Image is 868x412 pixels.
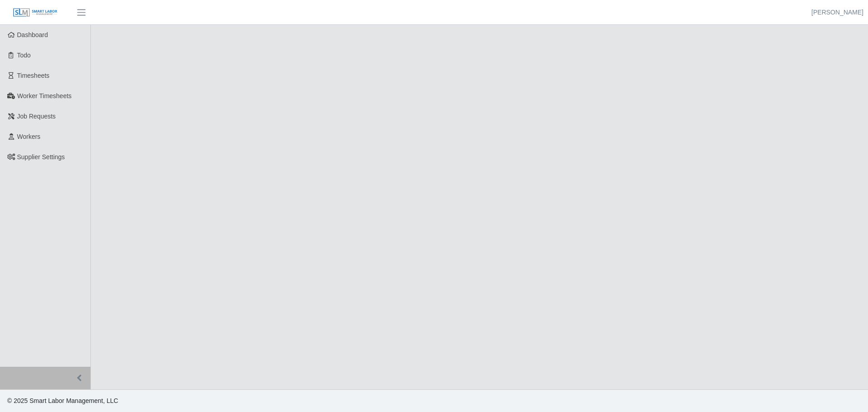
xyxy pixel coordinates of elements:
[17,31,48,38] span: Dashboard
[13,8,58,18] img: SLM Logo
[17,72,50,79] span: Timesheets
[17,153,65,161] span: Supplier Settings
[17,92,71,99] span: Worker Timesheets
[17,52,31,59] span: Todo
[7,397,118,404] span: © 2025 Smart Labor Management, LLC
[811,8,863,17] a: [PERSON_NAME]
[17,133,41,140] span: Workers
[17,113,56,120] span: Job Requests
